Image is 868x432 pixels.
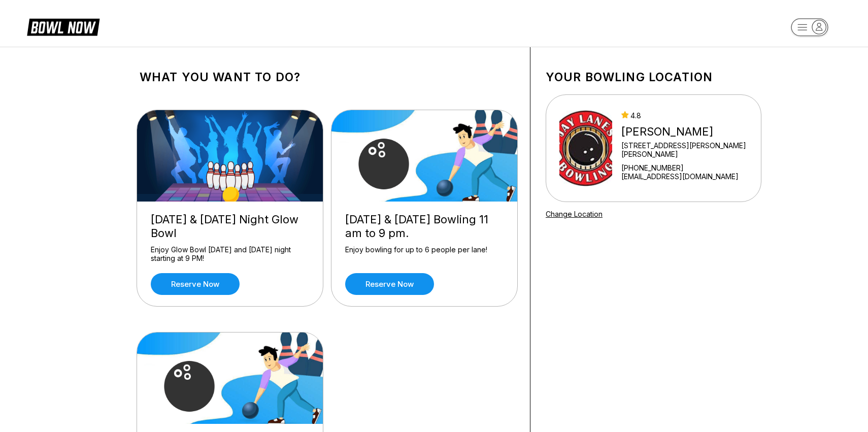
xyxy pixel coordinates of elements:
div: [DATE] & [DATE] Bowling 11 am to 9 pm. [345,213,504,240]
img: Jay Lanes [559,110,612,186]
div: Enjoy bowling for up to 6 people per lane! [345,245,504,263]
div: [STREET_ADDRESS][PERSON_NAME][PERSON_NAME] [621,141,748,158]
a: [EMAIL_ADDRESS][DOMAIN_NAME] [621,172,748,181]
div: [PHONE_NUMBER] [621,163,748,172]
a: Reserve now [151,273,240,295]
div: 4.8 [621,111,748,120]
a: Change Location [546,210,603,218]
h1: What you want to do? [140,70,515,84]
div: [PERSON_NAME] [621,125,748,139]
div: Enjoy Glow Bowl [DATE] and [DATE] night starting at 9 PM! [151,245,309,263]
a: Reserve now [345,273,434,295]
img: Friday & Saturday Bowling 11 am to 9 pm. [331,110,518,202]
h1: Your bowling location [546,70,761,84]
div: [DATE] & [DATE] Night Glow Bowl [151,213,309,240]
img: Friday & Saturday Night Glow Bowl [137,110,324,202]
img: Open Bowling Sunday - Thursday [137,333,324,424]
